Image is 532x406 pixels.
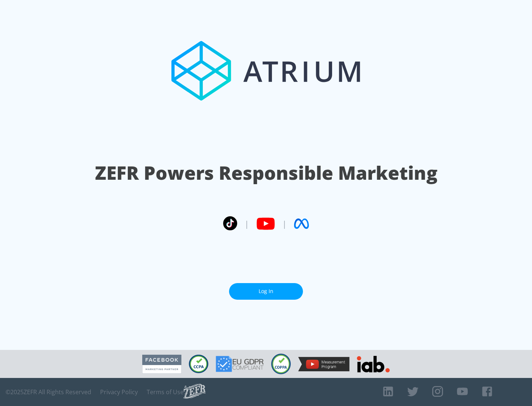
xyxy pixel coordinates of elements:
img: Facebook Marketing Partner [142,355,181,374]
img: YouTube Measurement Program [298,357,349,371]
h1: ZEFR Powers Responsible Marketing [95,160,437,186]
img: IAB [357,356,390,372]
span: | [245,218,249,229]
a: Log In [229,283,303,300]
img: CCPA Compliant [189,355,208,373]
span: © 2025 ZEFR All Rights Reserved [6,388,91,396]
a: Privacy Policy [100,388,138,396]
span: | [282,218,287,229]
img: GDPR Compliant [216,356,264,372]
img: COPPA Compliant [271,354,291,374]
a: Terms of Use [147,388,184,396]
